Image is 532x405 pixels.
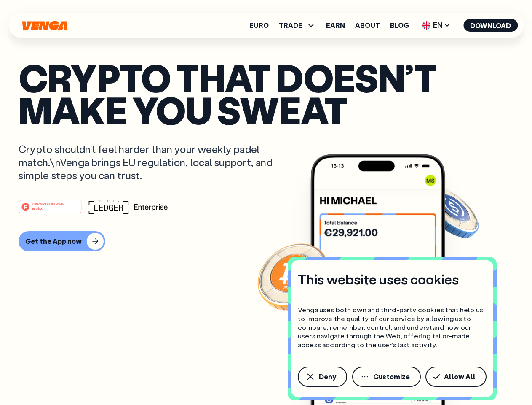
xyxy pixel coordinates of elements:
button: Allow All [425,367,487,387]
span: TRADE [279,22,302,29]
img: USDC coin [420,181,481,242]
img: flag-uk [422,21,430,30]
p: Crypto that doesn’t make you sweat [19,61,513,126]
a: Earn [326,22,345,29]
p: Venga uses both own and third-party cookies that help us to improve the quality of our service by... [298,305,487,349]
svg: Home [21,21,68,30]
span: Allow All [444,373,476,380]
span: Deny [319,373,336,380]
button: Customize [352,367,421,387]
button: Download [463,19,518,32]
p: Crypto shouldn’t feel harder than your weekly padel match.\nVenga brings EU regulation, local sup... [19,143,285,182]
tspan: Web3 [32,206,43,211]
span: Customize [373,373,410,380]
span: TRADE [279,20,316,30]
a: Get the App now [19,231,513,251]
button: Get the App now [19,231,105,251]
a: #1 PRODUCT OF THE MONTHWeb3 [19,205,82,216]
a: Euro [249,22,269,29]
h4: This website uses cookies [298,270,459,288]
div: Get the App now [25,237,82,246]
a: Blog [390,22,409,29]
img: Bitcoin [256,238,331,314]
tspan: #1 PRODUCT OF THE MONTH [32,202,64,205]
span: EN [419,19,453,32]
a: About [355,22,380,29]
button: Deny [298,367,347,387]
